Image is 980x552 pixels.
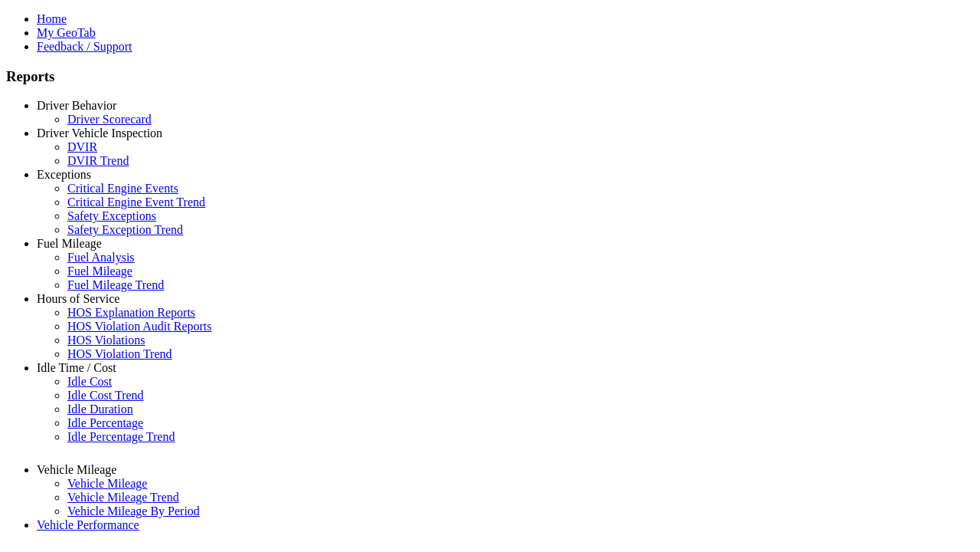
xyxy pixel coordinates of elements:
a: Idle Time / Cost [37,361,116,374]
a: Driver Scorecard [67,113,152,126]
a: Home [37,12,67,25]
a: Critical Engine Event Trend [67,195,205,209]
a: Safety Exception Trend [67,223,183,236]
a: DVIR Trend [67,154,129,167]
a: My GeoTab [37,26,96,39]
a: Fuel Mileage Trend [67,278,164,291]
a: Idle Cost [67,375,112,388]
a: Vehicle Mileage Trend [67,491,179,504]
a: Idle Cost Trend [67,389,144,402]
a: Hours of Service [37,292,119,305]
a: Fuel Mileage [37,237,102,250]
a: Driver Vehicle Inspection [37,127,162,140]
a: Idle Percentage [67,416,143,429]
a: HOS Explanation Reports [67,306,195,319]
a: Vehicle Mileage By Period [67,504,200,517]
a: Feedback / Support [37,40,132,53]
a: Exceptions [37,168,91,181]
a: Vehicle Performance [37,518,139,531]
a: DVIR [67,140,97,153]
a: Idle Duration [67,402,133,416]
a: Driver Behavior [37,99,116,112]
a: HOS Violations [67,333,145,347]
a: Idle Percentage Trend [67,430,175,443]
a: Safety Exceptions [67,209,156,222]
a: HOS Violation Audit Reports [67,320,212,333]
h3: Reports [6,68,974,85]
a: Fuel Mileage [67,264,132,278]
a: Vehicle Mileage [37,463,116,476]
a: HOS Violation Trend [67,347,172,360]
a: Vehicle Mileage [67,477,147,490]
a: Fuel Analysis [67,251,135,264]
a: Critical Engine Events [67,182,178,195]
